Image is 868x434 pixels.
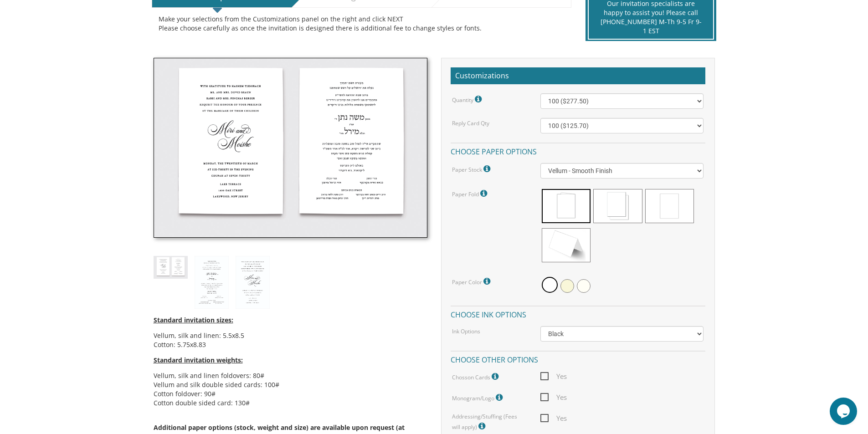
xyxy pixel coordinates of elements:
label: Addressing/Stuffing (Fees will apply) [452,413,527,432]
li: Vellum and silk double sided cards: 100# [154,380,427,389]
li: Vellum, silk and linen: 5.5x8.5 [154,331,427,340]
label: Paper Color [452,276,493,287]
li: Vellum, silk and linen foldovers: 80# [154,371,427,380]
label: Monogram/Logo [452,392,505,403]
span: Yes [540,413,567,424]
label: Reply Card Qty [452,119,489,127]
label: Chosson Cards [452,371,501,383]
h4: Choose ink options [451,306,705,322]
img: style1_eng.jpg [236,256,270,309]
label: Paper Fold [452,188,489,199]
label: Ink Options [452,327,480,335]
label: Paper Stock [452,163,493,175]
img: style1_thumb2.jpg [154,58,427,238]
span: Standard invitation sizes: [154,316,233,324]
li: Cotton double sided card: 130# [154,398,427,408]
img: style1_heb.jpg [195,256,229,309]
label: Quantity [452,93,484,105]
span: Yes [540,392,567,403]
iframe: chat widget [830,398,859,425]
img: style1_thumb2.jpg [154,256,188,278]
li: Cotton: 5.75x8.83 [154,340,427,349]
li: Cotton foldover: 90# [154,389,427,398]
h2: Customizations [451,67,705,85]
span: Yes [540,371,567,382]
div: Make your selections from the Customizations panel on the right and click NEXT Please choose care... [159,15,565,33]
span: Standard invitation weights: [154,356,243,364]
h4: Choose other options [451,351,705,367]
h4: Choose paper options [451,143,705,158]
